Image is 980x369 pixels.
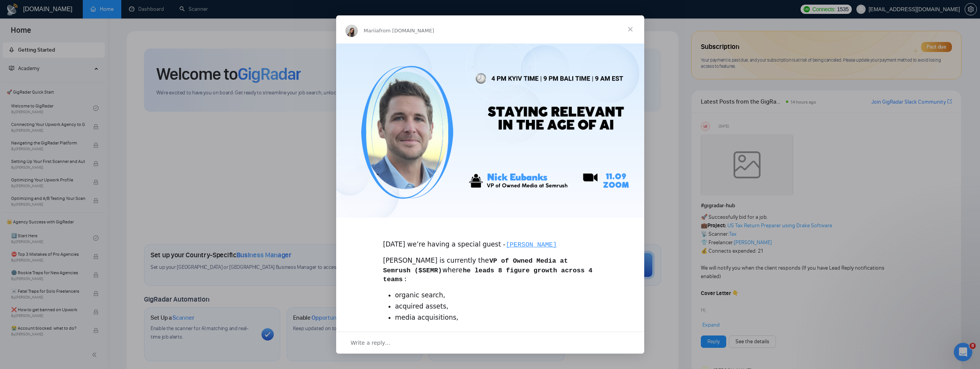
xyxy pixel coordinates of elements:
[616,15,644,43] span: Close
[505,240,557,248] a: [PERSON_NAME]
[345,25,358,37] img: Profile image for Mariia
[383,231,597,250] div: [DATE] we’re having a special guest -
[403,275,408,283] code: :
[383,256,597,284] div: [PERSON_NAME] is currently the where
[379,28,434,34] span: from [DOMAIN_NAME]
[395,324,597,334] li: and affiliates.
[351,338,391,348] span: Write a reply…
[395,313,597,322] li: media acquisitions,
[505,241,557,249] code: [PERSON_NAME]
[395,302,597,311] li: acquired assets,
[336,332,644,354] div: Open conversation and reply
[395,291,597,300] li: organic search,
[383,257,568,275] code: VP of Owned Media at Semrush ($SEMR)
[383,267,593,284] code: he leads 8 figure growth across 4 teams
[364,28,379,34] span: Mariia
